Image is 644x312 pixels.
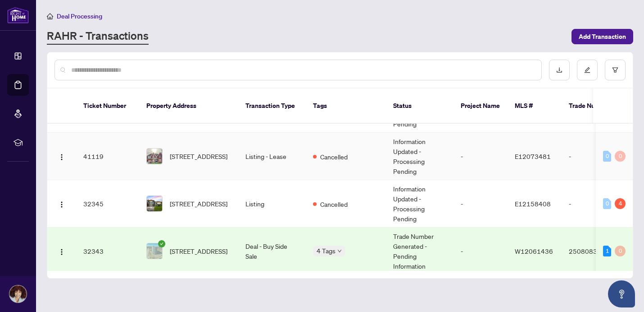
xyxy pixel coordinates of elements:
span: download [556,67,562,73]
div: 0 [615,246,626,256]
button: Logo [54,149,69,163]
span: [STREET_ADDRESS] [170,246,227,256]
div: 1 [603,246,611,256]
div: 0 [603,151,611,162]
img: Logo [58,201,65,208]
th: Status [386,88,454,124]
span: Deal Processing [57,12,102,20]
button: Logo [54,196,69,211]
span: 4 Tags [317,246,336,256]
button: Open asap [608,280,635,307]
span: [STREET_ADDRESS] [170,199,227,209]
td: Information Updated - Processing Pending [386,180,454,228]
span: edit [584,67,590,73]
img: thumbnail-img [147,196,162,211]
span: down [337,249,342,253]
td: - [562,133,625,180]
span: Cancelled [320,199,348,209]
td: Listing - Lease [238,133,306,180]
span: E12158408 [515,200,551,208]
span: home [47,13,53,19]
td: Information Updated - Processing Pending [386,133,454,180]
button: download [549,60,570,80]
th: Trade Number [562,88,625,124]
th: Ticket Number [76,88,139,124]
img: logo [7,7,29,23]
td: 32345 [76,180,139,228]
button: edit [577,60,598,80]
button: Logo [54,244,69,258]
td: - [562,180,625,228]
img: thumbnail-img [147,149,162,164]
span: W12061436 [515,247,553,255]
th: Project Name [454,88,508,124]
td: Trade Number Generated - Pending Information [386,228,454,275]
th: Property Address [139,88,238,124]
span: check-circle [158,240,165,247]
th: Tags [306,88,386,124]
td: - [454,228,508,275]
span: [STREET_ADDRESS] [170,151,227,161]
img: thumbnail-img [147,243,162,259]
button: filter [605,60,626,80]
button: Add Transaction [571,29,633,44]
div: 4 [615,198,626,209]
a: RAHR - Transactions [47,28,149,45]
td: Listing [238,180,306,228]
th: Transaction Type [238,88,306,124]
th: MLS # [508,88,562,124]
img: Profile Icon [9,285,27,303]
td: 41119 [76,133,139,180]
span: filter [612,67,618,73]
span: Cancelled [320,152,348,162]
td: Deal - Buy Side Sale [238,228,306,275]
div: 0 [603,198,611,209]
img: Logo [58,154,65,161]
td: 2508083 [562,228,625,275]
td: - [454,180,508,228]
span: Add Transaction [579,29,626,44]
img: Logo [58,248,65,256]
td: - [454,133,508,180]
td: 32343 [76,228,139,275]
div: 0 [615,151,626,162]
span: E12073481 [515,152,551,160]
